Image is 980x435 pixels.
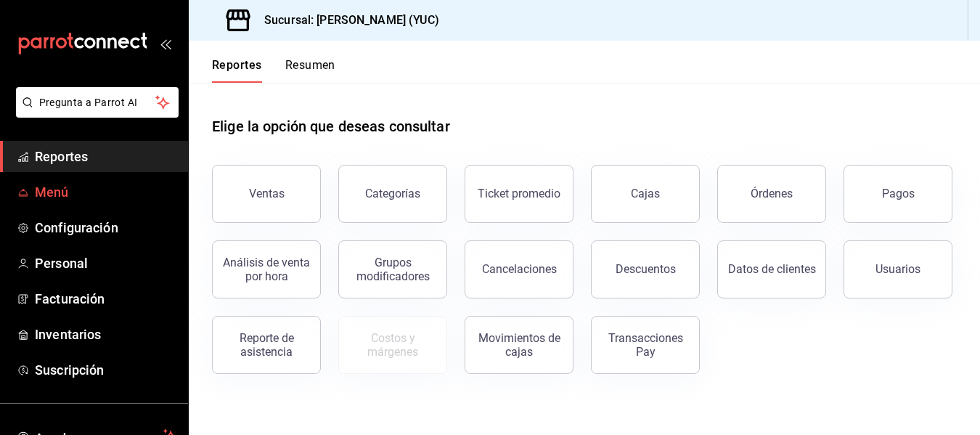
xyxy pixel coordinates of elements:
div: Órdenes [751,187,793,200]
button: Transacciones Pay [591,316,700,374]
div: Cancelaciones [482,262,557,276]
button: Pregunta a Parrot AI [16,87,179,118]
div: Costos y márgenes [348,331,438,359]
button: Datos de clientes [717,240,826,298]
h1: Elige la opción que deseas consultar [212,115,450,137]
button: Resumen [285,58,335,83]
button: Descuentos [591,240,700,298]
button: Contrata inventarios para ver este reporte [338,316,447,374]
span: Suscripción [35,360,176,380]
div: Datos de clientes [728,262,816,276]
div: Categorías [365,187,420,200]
span: Configuración [35,218,176,237]
button: Reportes [212,58,262,83]
button: Cajas [591,165,700,223]
a: Pregunta a Parrot AI [10,105,179,121]
button: Reporte de asistencia [212,316,321,374]
button: Grupos modificadores [338,240,447,298]
div: Transacciones Pay [600,331,690,359]
button: Cancelaciones [465,240,573,298]
button: Movimientos de cajas [465,316,573,374]
span: Inventarios [35,325,176,344]
div: navigation tabs [212,58,335,83]
button: Ventas [212,165,321,223]
div: Cajas [631,187,660,200]
button: Órdenes [717,165,826,223]
h3: Sucursal: [PERSON_NAME] (YUC) [253,12,439,29]
div: Reporte de asistencia [221,331,311,359]
div: Usuarios [875,262,920,276]
div: Descuentos [616,262,676,276]
button: open_drawer_menu [160,38,171,49]
button: Usuarios [844,240,952,298]
div: Grupos modificadores [348,256,438,283]
span: Personal [35,253,176,273]
div: Pagos [882,187,915,200]
span: Pregunta a Parrot AI [39,95,156,110]
div: Movimientos de cajas [474,331,564,359]
span: Menú [35,182,176,202]
div: Análisis de venta por hora [221,256,311,283]
button: Ticket promedio [465,165,573,223]
span: Facturación [35,289,176,309]
button: Análisis de venta por hora [212,240,321,298]
div: Ticket promedio [478,187,560,200]
button: Pagos [844,165,952,223]
div: Ventas [249,187,285,200]
span: Reportes [35,147,176,166]
button: Categorías [338,165,447,223]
